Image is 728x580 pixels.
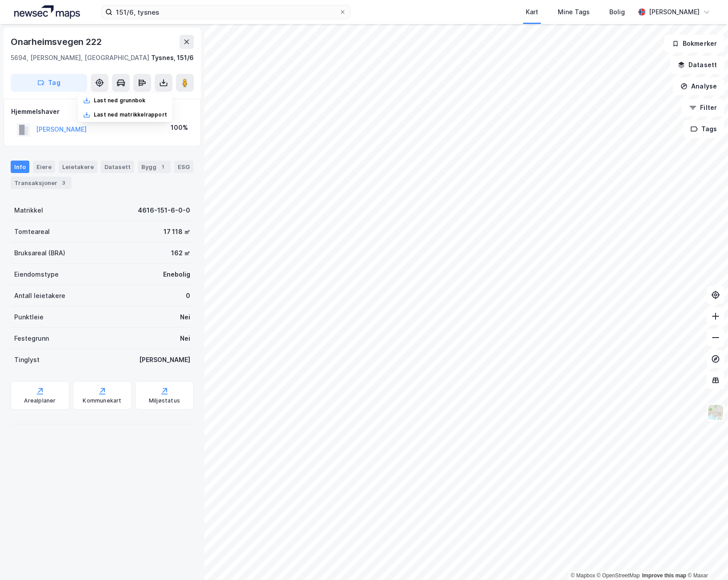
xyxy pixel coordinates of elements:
div: 162 ㎡ [171,248,190,258]
div: 100% [171,122,188,133]
div: 0 [186,290,190,301]
div: Arealplaner [24,397,56,404]
div: Nei [180,333,190,344]
div: 3 [59,178,68,187]
a: OpenStreetMap [597,572,640,579]
div: Last ned matrikkelrapport [94,111,167,118]
div: Kart [526,7,538,17]
a: Improve this map [642,572,686,579]
input: Søk på adresse, matrikkel, gårdeiere, leietakere eller personer [112,5,339,19]
div: Hjemmelshaver [11,106,193,117]
div: Kontrollprogram for chat [684,537,728,580]
div: Tinglyst [14,354,40,365]
iframe: Chat Widget [684,537,728,580]
div: Eiere [33,161,55,173]
img: Z [707,404,724,421]
div: Miljøstatus [149,397,180,404]
div: 4616-151-6-0-0 [138,205,190,216]
img: logo.a4113a55bc3d86da70a041830d287a7e.svg [14,5,80,19]
div: Datasett [101,161,134,173]
a: Mapbox [571,572,595,579]
div: 1 [158,162,167,171]
div: ESG [174,161,193,173]
div: Tomteareal [14,226,50,237]
div: 17 118 ㎡ [164,226,190,237]
div: Tysnes, 151/6 [151,52,194,63]
button: Datasett [670,56,724,74]
button: Bokmerker [664,35,724,52]
div: [PERSON_NAME] [649,7,700,17]
div: Bygg [138,161,171,173]
div: Festegrunn [14,333,49,344]
div: Eiendomstype [14,269,59,280]
button: Analyse [673,77,724,95]
div: Bolig [609,7,625,17]
div: 5694, [PERSON_NAME], [GEOGRAPHIC_DATA] [11,52,149,63]
div: Antall leietakere [14,290,65,301]
div: Enebolig [163,269,190,280]
div: Matrikkel [14,205,43,216]
div: Mine Tags [558,7,590,17]
div: Nei [180,312,190,322]
div: Punktleie [14,312,44,322]
button: Filter [682,99,724,117]
div: Onarheimsvegen 222 [11,35,103,49]
div: Leietakere [59,161,97,173]
div: Bruksareal (BRA) [14,248,65,258]
div: Info [11,161,29,173]
div: [PERSON_NAME] [139,354,190,365]
div: Last ned grunnbok [94,97,145,104]
div: Kommunekart [83,397,121,404]
button: Tag [11,74,87,92]
div: Transaksjoner [11,177,72,189]
button: Tags [683,120,724,138]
